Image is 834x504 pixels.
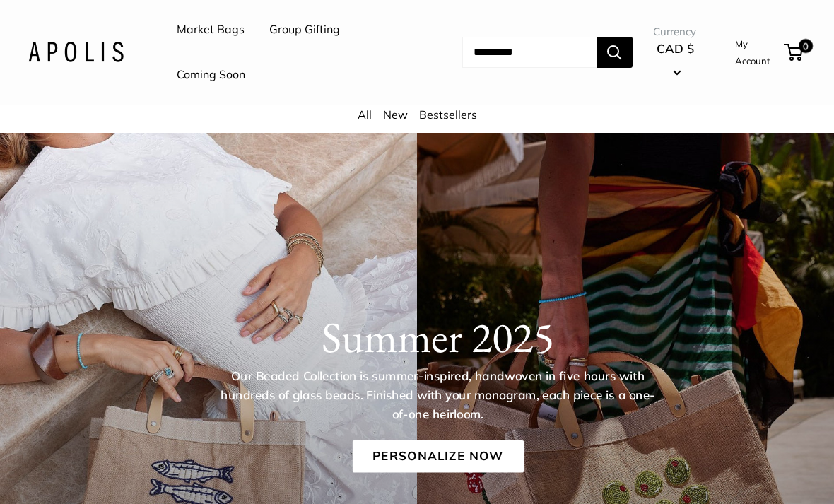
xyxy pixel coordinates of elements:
[735,35,779,70] a: My Account
[358,107,372,122] a: All
[352,440,523,473] a: Personalize Now
[69,312,807,363] h1: Summer 2025
[785,44,803,61] a: 0
[419,107,477,122] a: Bestsellers
[799,39,813,53] span: 0
[220,368,657,424] p: Our Beaded Collection is summer-inspired, handwoven in five hours with hundreds of glass beads. F...
[653,37,699,83] button: CAD $
[269,19,340,40] a: Group Gifting
[28,42,124,62] img: Apolis
[177,64,245,86] a: Coming Soon
[653,22,699,42] span: Currency
[177,19,245,40] a: Market Bags
[597,37,633,68] button: Search
[383,107,408,122] a: New
[462,37,597,68] input: Search...
[657,41,694,56] span: CAD $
